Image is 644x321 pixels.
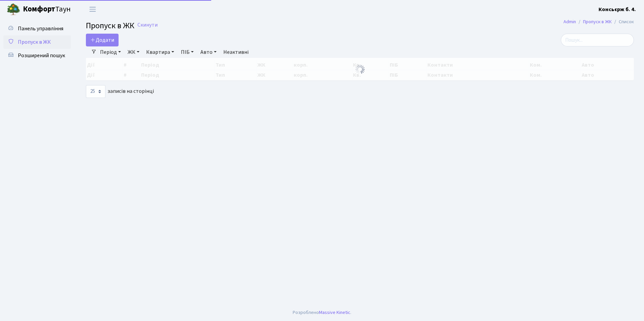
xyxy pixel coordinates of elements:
[137,22,158,28] a: Скинути
[23,4,71,15] span: Таун
[221,46,251,58] a: Неактивні
[143,46,177,58] a: Квартира
[561,34,634,46] input: Пошук...
[125,46,142,58] a: ЖК
[18,52,65,59] span: Розширений пошук
[3,35,71,49] a: Пропуск в ЖК
[198,46,219,58] a: Авто
[563,18,576,25] a: Admin
[86,85,105,98] select: записів на сторінці
[553,15,644,29] nav: breadcrumb
[599,6,636,13] b: Консьєрж б. 4.
[86,85,154,98] label: записів на сторінці
[84,4,101,15] button: Переключити навігацію
[7,3,20,16] img: logo.png
[18,38,51,46] span: Пропуск в ЖК
[3,22,71,35] a: Панель управління
[319,309,350,316] a: Massive Kinetic
[355,64,365,75] img: Обробка...
[178,46,196,58] a: ПІБ
[90,36,114,44] span: Додати
[599,5,636,13] a: Консьєрж б. 4.
[3,49,71,62] a: Розширений пошук
[612,18,634,26] li: Список
[97,46,124,58] a: Період
[86,34,119,46] a: Додати
[293,309,351,316] div: Розроблено .
[18,25,63,32] span: Панель управління
[23,4,55,14] b: Комфорт
[86,20,134,32] span: Пропуск в ЖК
[583,18,612,25] a: Пропуск в ЖК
